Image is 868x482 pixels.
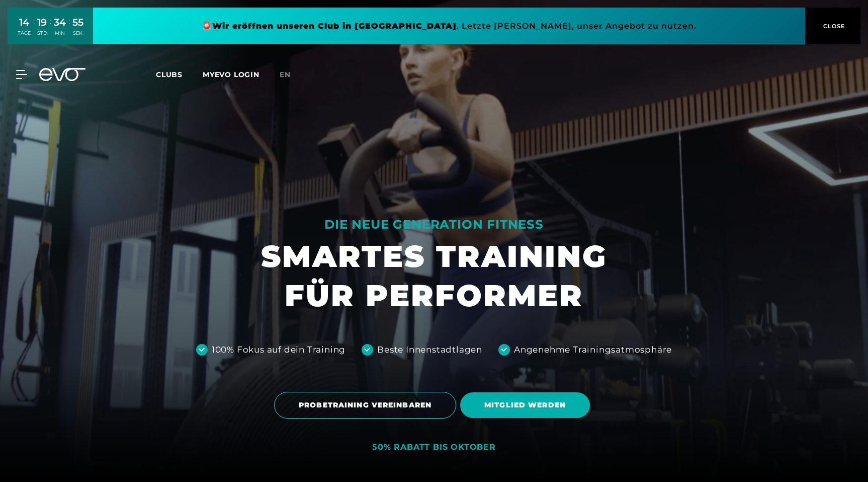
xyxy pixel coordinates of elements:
[54,15,66,30] div: 34
[18,15,31,30] div: 14
[37,15,47,30] div: 19
[261,217,607,233] div: DIE NEUE GENERATION FITNESS
[203,70,259,79] a: MYEVO LOGIN
[299,400,431,410] span: PROBETRAINING VEREINBAREN
[484,400,566,410] span: MITGLIED WERDEN
[212,343,345,357] div: 100% Fokus auf dein Training
[280,69,303,81] a: en
[274,384,460,426] a: PROBETRAINING VEREINBAREN
[821,22,845,31] span: CLOSE
[156,70,183,79] span: Clubs
[460,385,594,426] a: MITGLIED WERDEN
[280,70,291,79] span: en
[156,70,203,79] a: Clubs
[18,30,31,37] div: TAGE
[33,16,35,43] div: :
[72,15,83,30] div: 55
[514,343,672,357] div: Angenehme Trainingsatmosphäre
[54,30,66,37] div: MIN
[805,8,860,44] button: CLOSE
[68,16,70,43] div: :
[37,30,47,37] div: STD
[50,16,51,43] div: :
[372,442,496,453] div: 50% RABATT BIS OKTOBER
[261,237,607,315] h1: SMARTES TRAINING FÜR PERFORMER
[72,30,83,37] div: SEK
[377,343,482,357] div: Beste Innenstadtlagen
